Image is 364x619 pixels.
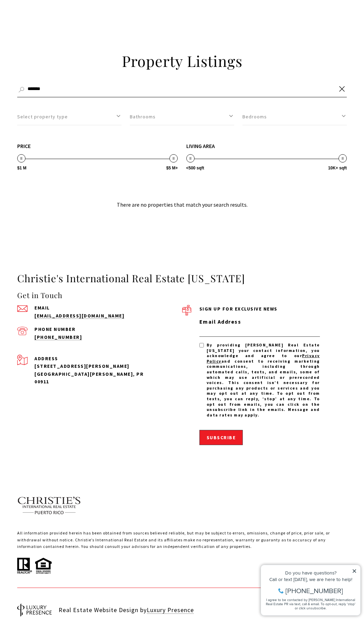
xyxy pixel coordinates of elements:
[7,16,100,20] div: Do you have questions?
[34,313,124,319] a: send an email to admin@cirepr.com
[337,85,347,95] button: Clear search
[34,371,144,385] span: [GEOGRAPHIC_DATA][PERSON_NAME], PR 00911
[34,334,82,340] a: call (939) 337-3000
[17,530,347,556] p: All information provided herein has been obtained from sources believed reliable, but may be subj...
[34,51,330,71] h2: Property Listings
[34,305,155,310] p: Email
[166,166,178,170] span: $5 M+
[199,343,204,347] input: By providing Christie's Real Estate Puerto Rico your contact information, you acknowledge and agr...
[7,22,100,27] div: Call or text [DATE], we are here to help!
[17,603,52,617] img: Real Estate Website Design by
[9,42,98,56] span: I agree to be contacted by [PERSON_NAME] International Real Estate PR via text, call & email. To ...
[199,305,320,313] p: Sign up for exclusive news
[199,317,320,326] label: Email Address
[328,166,347,170] span: 10K+ sqft
[147,606,194,614] a: Luxury Presence - open in a new tab
[59,605,194,615] div: Real Estate Website Design by
[17,488,81,523] img: Christie's International Real Estate text transparent background
[130,108,234,125] button: Bathrooms
[28,32,86,39] span: [PHONE_NUMBER]
[186,166,204,170] span: <500 sqft
[207,434,236,441] span: Subscribe
[207,353,320,364] a: Privacy Policy - open in a new tab
[34,355,155,362] p: Address
[17,556,52,574] img: All information provided herein has been obtained from sources believed reliable, but may be subj...
[34,327,155,332] p: Phone Number
[242,108,347,125] button: Bedrooms
[17,166,27,170] span: $1 M
[199,430,243,445] button: Subscribe
[17,290,182,301] h4: Get in Touch
[207,342,320,417] span: By providing [PERSON_NAME] Real Estate [US_STATE] your contact information, you acknowledge and a...
[17,272,347,285] h3: Christie's International Real Estate [US_STATE]
[17,108,122,125] button: Select property type
[17,200,347,209] p: There are no properties that match your search results.
[34,362,155,370] div: [STREET_ADDRESS][PERSON_NAME]
[17,82,347,97] input: Search by Address, City, or Neighborhood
